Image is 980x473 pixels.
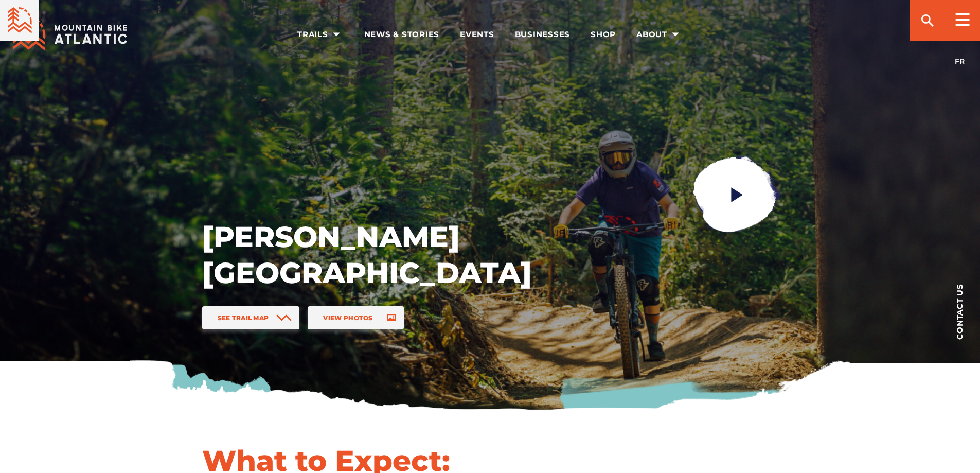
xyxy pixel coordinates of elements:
span: Events [460,29,494,40]
ion-icon: play [727,185,746,204]
a: View Photos [308,306,403,329]
span: Shop [591,29,616,40]
h1: [PERSON_NAME] [GEOGRAPHIC_DATA] [202,219,531,291]
a: Contact us [939,268,980,355]
span: Businesses [515,29,571,40]
span: See Trail Map [218,314,269,322]
a: FR [955,57,965,66]
span: Contact us [956,284,964,340]
span: About [636,29,683,40]
a: See Trail Map [202,306,300,329]
span: News & Stories [364,29,440,40]
ion-icon: arrow dropdown [329,27,344,42]
span: Trails [297,29,344,40]
ion-icon: search [919,12,936,29]
ion-icon: arrow dropdown [668,27,683,42]
span: View Photos [323,314,372,322]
